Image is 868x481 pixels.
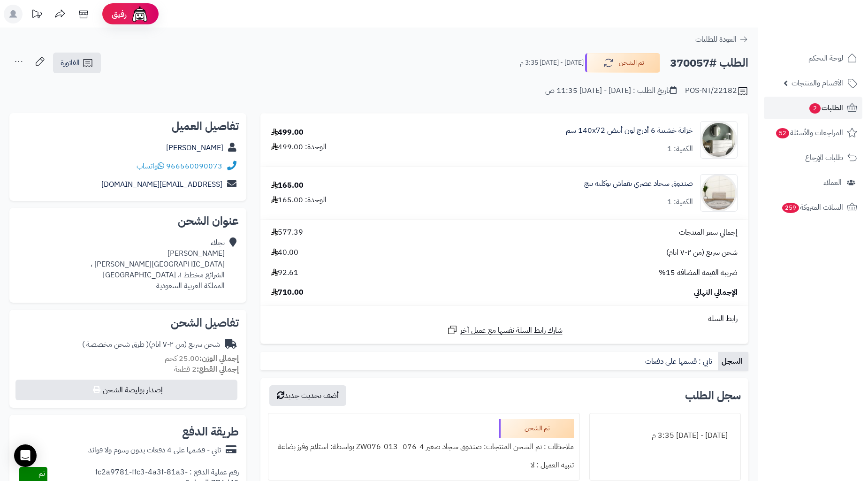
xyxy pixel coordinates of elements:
span: رفيق [112,8,127,20]
a: تابي : قسمها على دفعات [641,352,718,371]
a: السلات المتروكة259 [764,196,862,219]
div: 165.00 [271,180,304,191]
a: السجل [718,352,748,371]
strong: إجمالي الوزن: [199,353,239,364]
h2: طريقة الدفع [182,426,239,437]
span: لوحة التحكم [808,52,843,65]
a: 966560090073 [166,160,222,172]
small: [DATE] - [DATE] 3:35 م [520,58,584,68]
span: ضريبة القيمة المضافة 15% [659,267,738,278]
strong: إجمالي القطع: [197,364,239,375]
span: 710.00 [271,287,304,298]
span: طلبات الإرجاع [805,151,843,164]
div: الكمية: 1 [667,197,693,207]
div: تم الشحن [499,419,574,438]
span: شارك رابط السلة نفسها مع عميل آخر [460,325,563,336]
a: شارك رابط السلة نفسها مع عميل آخر [447,324,563,336]
h2: الطلب #370057 [670,53,748,73]
button: تم الشحن [585,53,660,73]
img: 1746709299-1702541934053-68567865785768-1000x1000-90x90.jpg [700,121,737,159]
a: العملاء [764,171,862,194]
a: العودة للطلبات [695,34,748,45]
span: الأقسام والمنتجات [792,76,843,90]
div: الوحدة: 499.00 [271,142,327,153]
a: خزانة خشبية 6 أدرج لون أبيض 140x72 سم [566,125,693,136]
img: ai-face.png [130,5,149,23]
span: 2 [809,103,821,114]
div: نجلاء [PERSON_NAME] [GEOGRAPHIC_DATA][PERSON_NAME] ، الشرائع مخطط ١، [GEOGRAPHIC_DATA] المملكة ال... [91,237,225,291]
span: المراجعات والأسئلة [775,126,843,139]
a: [PERSON_NAME] [166,142,223,153]
div: رابط السلة [264,313,745,324]
span: ( طرق شحن مخصصة ) [82,339,149,350]
div: الوحدة: 165.00 [271,195,327,206]
span: الفاتورة [61,57,80,69]
small: 25.00 كجم [165,353,239,364]
span: إجمالي سعر المنتجات [679,227,738,238]
div: الكمية: 1 [667,144,693,154]
div: تاريخ الطلب : [DATE] - [DATE] 11:35 ص [545,85,677,96]
img: logo-2.png [804,26,859,46]
div: تنبيه العميل : لا [274,456,574,474]
h2: تفاصيل الشحن [17,317,239,328]
div: Open Intercom Messenger [14,444,37,467]
h2: عنوان الشحن [17,215,239,227]
img: 1753259984-1-90x90.jpg [700,174,737,212]
span: الطلبات [808,101,843,115]
a: الفاتورة [53,53,101,73]
span: شحن سريع (من ٢-٧ ايام) [666,247,738,258]
a: تحديثات المنصة [25,5,48,26]
a: واتساب [137,160,164,172]
a: صندوق سجاد عصري بقماش بوكليه بيج [584,178,693,189]
span: الإجمالي النهائي [694,287,738,298]
div: تابي - قسّمها على 4 دفعات بدون رسوم ولا فوائد [88,445,221,456]
button: أضف تحديث جديد [269,385,346,406]
h3: سجل الطلب [685,390,741,401]
button: إصدار بوليصة الشحن [15,380,237,400]
h2: تفاصيل العميل [17,121,239,132]
span: 52 [776,128,789,138]
div: شحن سريع (من ٢-٧ ايام) [82,339,220,350]
small: 2 قطعة [174,364,239,375]
div: [DATE] - [DATE] 3:35 م [595,427,735,445]
a: طلبات الإرجاع [764,146,862,169]
a: لوحة التحكم [764,47,862,69]
a: [EMAIL_ADDRESS][DOMAIN_NAME] [101,179,222,190]
a: الطلبات2 [764,97,862,119]
div: POS-NT/22182 [685,85,748,97]
a: المراجعات والأسئلة52 [764,122,862,144]
div: ملاحظات : تم الشحن المنتجات: صندوق سجاد صغير 4-076 -ZW076-013 بواسطة: استلام وفرز بضاعة [274,438,574,456]
span: 259 [782,203,799,213]
span: السلات المتروكة [781,201,843,214]
div: 499.00 [271,127,304,138]
span: العودة للطلبات [695,34,737,45]
span: 92.61 [271,267,298,278]
span: 40.00 [271,247,298,258]
span: العملاء [823,176,842,189]
span: 577.39 [271,227,303,238]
